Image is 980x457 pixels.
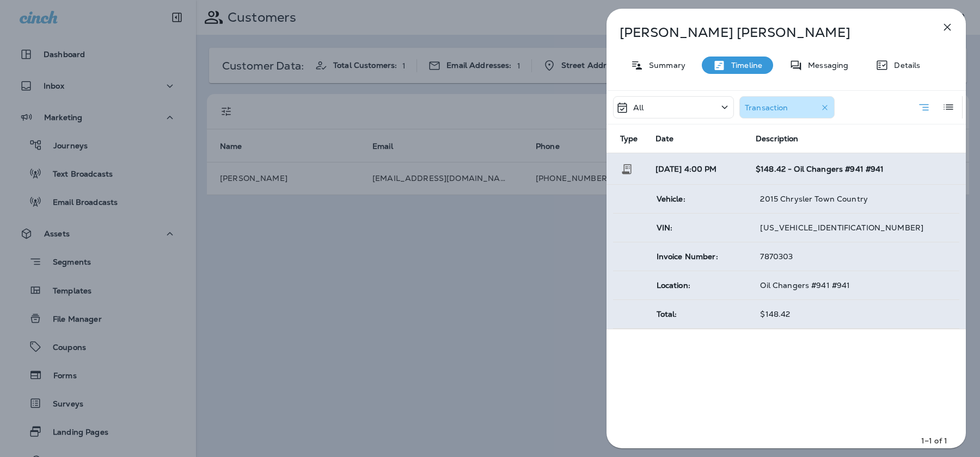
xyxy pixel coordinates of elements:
[745,103,788,112] p: Transaction
[760,252,793,261] span: 7870303
[656,134,674,143] span: Date
[756,134,799,143] span: Description
[760,194,868,204] span: 2015 Chrysler Town Country
[938,96,959,118] button: Log View
[656,164,717,174] span: [DATE] 4:00 PM
[633,103,644,112] p: All
[760,309,790,319] span: $148.42
[803,61,848,70] p: Messaging
[726,61,762,70] p: Timeline
[644,61,685,70] p: Summary
[657,280,690,290] span: Location:
[913,96,935,118] button: Summary View
[657,252,718,261] span: Invoice Number:
[760,223,923,233] span: [US_VEHICLE_IDENTIFICATION_NUMBER]
[921,435,947,446] p: 1–1 of 1
[657,194,685,204] span: Vehicle:
[657,309,677,319] span: Total:
[620,25,917,40] p: [PERSON_NAME] [PERSON_NAME]
[657,223,673,233] span: VIN:
[760,280,850,290] span: Oil Changers #941 #941
[620,134,638,143] span: Type
[756,164,884,174] span: $148.42 - Oil Changers #941 #941
[620,163,633,173] span: Transaction
[889,61,920,70] p: Details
